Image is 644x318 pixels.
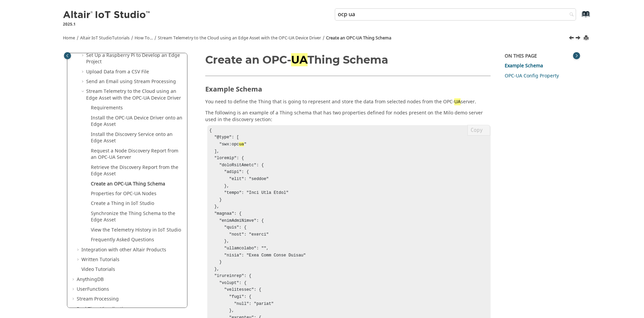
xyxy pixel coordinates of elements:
a: Install the Discovery Service onto an Edge Asset [91,131,173,145]
span: UA [454,98,461,105]
button: Search [561,8,579,22]
button: Toggle topic table of content [573,52,580,59]
a: Request a Node Discovery Report from an OPC-UA Server [91,147,178,161]
span: Expand Stream Processing [71,296,77,303]
a: Create an OPC-UA Thing Schema [91,180,165,187]
a: AnythingDB [77,276,104,283]
span: Expand Integration with other Altair Products [76,247,81,253]
a: Send an Email using Stream Processing [86,78,176,85]
a: How To... [135,35,153,41]
p: 2025.1 [63,21,151,27]
a: Create a Thing in IoT Studio [91,200,154,207]
a: View the Telemetry History in IoT Studio [91,226,181,234]
a: Frequently Asked Questions [91,236,154,243]
a: Create an OPC-UA Thing Schema [326,35,391,41]
a: Integration with other Altair Products [81,246,166,253]
button: Print this page [584,34,589,43]
span: ua [239,142,244,147]
nav: Tools [53,29,591,44]
a: Go to index terms page [571,14,586,21]
span: Collapse Stream Telemetry to the Cloud using an Edge Asset with the OPC-UA Device Driver [81,88,86,95]
div: On this page [505,53,577,60]
a: Previous topic: Retrieve the Discovery Report from the Edge Asset [569,35,575,43]
p: You need to define the Thing that is going to represent and store the data from selected nodes fr... [205,99,491,105]
span: Expand Set Up a Raspberry Pi to Develop an Edge Project [81,52,86,59]
a: Synchronize the Thing Schema to the Edge Asset [91,210,175,224]
a: Home [63,35,75,41]
span: Expand UserFunctions [71,286,77,293]
a: Retrieve the Discovery Report from the Edge Asset [91,164,178,178]
a: Stream Processing [77,295,119,303]
a: Altair IoT StudioTutorials [80,35,130,41]
input: Search query [335,8,576,21]
button: Toggle publishing table of content [64,52,71,59]
a: Stream Telemetry to the Cloud using an Edge Asset with the OPC-UA Device Driver [86,88,181,102]
span: Expand Real Time Visualization [71,306,77,313]
span: Altair IoT Studio [80,35,112,41]
h1: Create an OPC- Thing Schema [205,54,491,66]
a: Upload Data from a CSV File [86,68,149,75]
a: Install the OPC-UA Device Driver onto an Edge Asset [91,114,182,128]
img: Altair IoT Studio [63,10,151,21]
a: Example Schema [505,62,543,69]
a: Written Tutorials [81,256,119,263]
span: Expand Upload Data from a CSV File [81,69,86,75]
a: Stream Telemetry to the Cloud using an Edge Asset with the OPC-UA Device Driver [158,35,321,41]
a: Video Tutorials [81,266,115,273]
a: Properties for OPC-UA Nodes [91,190,156,197]
a: Real Time Visualization [77,306,129,313]
a: OPC-UA Config Property [505,72,559,79]
a: Next topic: Properties for OPC-UA Nodes [576,35,581,43]
span: Expand AnythingDB [71,276,77,283]
a: UserFunctions [77,286,109,293]
a: Requirements [91,104,123,111]
span: Expand Written Tutorials [76,256,81,263]
h2: Example Schema [205,76,491,96]
span: Expand Send an Email using Stream Processing [81,78,86,85]
a: Set Up a Raspberry Pi to Develop an Edge Project [86,52,180,66]
span: UA [291,53,308,66]
span: Functions [87,286,109,293]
